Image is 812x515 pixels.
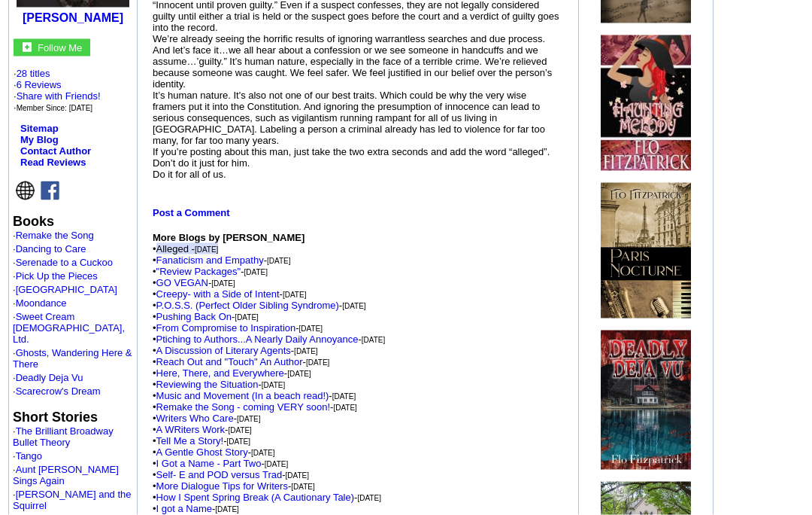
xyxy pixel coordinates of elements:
[156,401,330,413] a: Remake the Song - coming VERY soon!
[228,426,251,434] font: [DATE]
[291,483,314,491] font: [DATE]
[195,245,218,254] font: [DATE]
[332,392,356,401] font: [DATE]
[237,415,260,423] font: [DATE]
[153,288,306,300] font: • -
[153,446,275,458] font: • -
[153,243,218,254] font: •
[16,181,35,200] img: website.png
[20,157,86,168] a: Read Reviews
[156,254,264,266] a: Fanaticism and Empathy
[17,90,101,102] a: Share with Friends!
[156,492,355,503] a: How I Spent Spring Break (A Cautionary Tale)
[153,311,259,322] font: • -
[13,243,86,254] font: ·
[41,181,59,200] img: fb.png
[13,489,132,511] a: [PERSON_NAME] and the Squirrel
[156,345,291,356] a: A Discussion of Literary Agents
[153,334,385,345] font: • -
[362,336,385,344] font: [DATE]
[244,268,267,276] font: [DATE]
[16,284,117,295] a: [GEOGRAPHIC_DATA]
[601,331,691,470] img: 80559.jpg
[153,300,366,311] font: • -
[156,243,219,254] span: Alleged -
[13,410,98,425] b: Short Stories
[17,79,62,90] a: 6 Reviews
[38,42,82,53] font: Follow Me
[13,297,67,309] font: ·
[215,505,238,513] font: [DATE]
[299,325,323,333] font: [DATE]
[153,424,252,435] font: • -
[156,458,262,469] a: I Got a Name - Part Two
[235,313,258,321] font: [DATE]
[16,243,86,254] a: Dancing to Care
[601,318,601,326] img: shim.gif
[211,279,235,288] font: [DATE]
[13,270,98,282] font: ·
[156,266,241,277] a: "Review Packages"
[306,358,329,367] font: [DATE]
[153,254,290,266] font: • -
[153,322,323,334] font: • -
[20,123,59,134] a: Sitemap
[153,503,239,514] font: • -
[14,68,101,113] font: · ·
[156,390,329,401] a: Music and Movement (In a beach read!)
[13,347,132,370] a: Ghosts, Wandering Here & There
[156,435,224,446] a: Tell Me a Story!
[156,334,359,345] a: Ptiching to Authors...A Nearly Daily Annoyance
[16,270,98,282] a: Pick Up the Pieces
[153,469,309,480] font: • -
[13,425,114,448] font: ·
[153,367,311,379] font: • -
[153,435,250,446] font: • -
[251,449,274,457] font: [DATE]
[20,134,59,145] a: My Blog
[16,372,83,383] a: Deadly Deja Vu
[333,404,356,412] font: [DATE]
[38,41,82,53] a: Follow Me
[16,257,113,268] a: Serenade to a Cuckoo
[265,460,288,468] font: [DATE]
[20,145,91,157] a: Contact Author
[16,230,94,241] a: Remake the Song
[153,207,230,218] a: Post a Comment
[156,424,226,435] a: A WRiters Work
[153,390,356,401] font: • -
[601,183,691,318] img: 80550.jpg
[153,480,315,492] font: • -
[13,284,117,295] font: ·
[17,104,93,112] font: Member Since: [DATE]
[294,347,317,355] font: [DATE]
[601,23,601,31] img: shim.gif
[13,347,132,370] font: ·
[153,492,381,503] font: • -
[267,257,290,265] font: [DATE]
[287,370,311,378] font: [DATE]
[13,311,125,345] a: Sweet Cream [DEMOGRAPHIC_DATA], Ltd.
[156,277,208,288] a: GO VEGAN
[13,257,113,268] font: ·
[17,68,50,79] a: 28 titles
[153,379,285,390] font: • -
[283,291,306,299] font: [DATE]
[156,288,280,300] a: Creepy- with a Side of Intent
[357,494,380,502] font: [DATE]
[601,171,601,178] img: shim.gif
[156,367,284,379] a: Here, There, and Everywhere
[14,90,101,113] font: · ·
[23,11,123,24] a: [PERSON_NAME]
[286,471,309,480] font: [DATE]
